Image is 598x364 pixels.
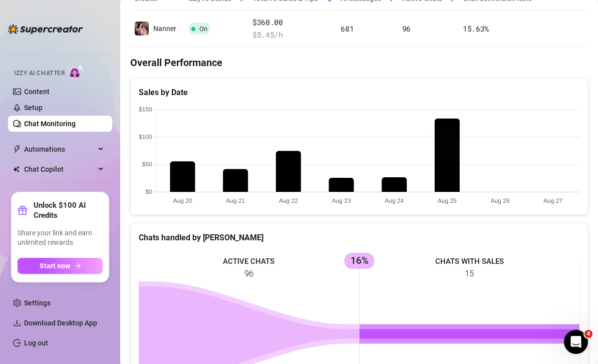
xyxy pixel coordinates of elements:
span: Start now [40,262,70,270]
span: Download Desktop App [24,319,97,327]
span: Share your link and earn unlimited rewards [18,228,103,248]
span: Chat Copilot [24,161,95,177]
span: $ 5.45 /h [252,29,333,41]
img: logo-BBDzfeDw.svg [8,24,83,34]
button: Start nowarrow-right [18,258,103,274]
a: Log out [24,339,48,347]
span: 15.63 % [463,24,489,34]
a: Setup [24,104,43,112]
a: Settings [24,299,51,307]
span: 681 [341,24,354,34]
span: 96 [402,24,411,34]
span: $360.00 [252,17,333,29]
span: thunderbolt [13,145,21,153]
span: On [199,25,207,33]
a: Content [24,88,50,96]
span: Automations [24,141,95,157]
span: Izzy AI Chatter [14,69,65,78]
span: gift [18,205,28,215]
span: Nanner [153,25,176,33]
div: Chats handled by [PERSON_NAME] [139,231,579,244]
span: 4 [584,330,592,338]
strong: Unlock $100 AI Credits [34,200,103,220]
img: Nanner [135,22,149,36]
iframe: Intercom live chat [564,330,588,354]
a: Chat Monitoring [24,120,76,128]
img: Chat Copilot [13,166,20,173]
span: download [13,319,21,327]
span: arrow-right [74,262,81,269]
h4: Overall Performance [130,56,588,70]
img: AI Chatter [69,65,84,79]
div: Sales by Date [139,86,579,99]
